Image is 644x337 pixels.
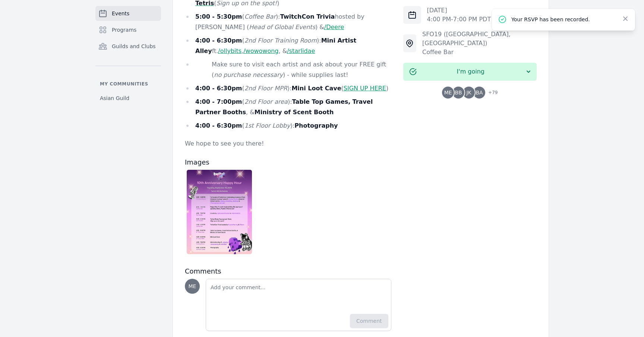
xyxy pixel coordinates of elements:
p: My communities [95,81,161,87]
em: Coffee Bar [244,13,276,20]
a: Guilds and Clubs [95,39,161,54]
a: Events [95,6,161,21]
em: no purchase necessary [214,71,283,78]
strong: Photography [294,122,338,129]
button: Comment [350,314,388,328]
span: Asian Guild [100,94,129,102]
a: /ollybits [218,47,241,54]
p: 4:00 PM - 7:00 PM PDT [427,15,491,24]
span: BB [455,90,462,95]
span: Programs [112,26,136,34]
em: 2nd Floor area [244,98,288,105]
strong: 4:00 - 7:00pm [195,98,242,105]
strong: 5:00 - 5:30pm [195,13,242,20]
span: BA [476,90,483,95]
span: ME [444,90,452,95]
img: 10th%20Anniversary%20Happy%20Hour%20Schedule.jpg [187,170,252,254]
strong: TwitchCon Trivia [280,13,335,20]
nav: Sidebar [95,6,161,105]
em: 1st Floor Lobby [244,122,290,129]
span: JK [466,90,471,95]
span: + 79 [484,88,498,99]
p: Your RSVP has been recorded. [511,16,616,23]
em: 2nd Floor Training Room [244,37,317,44]
li: ( ): [185,121,391,131]
button: I'm going [403,63,537,81]
a: SIGN UP HERE [344,85,386,92]
li: ( ): hosted by [PERSON_NAME] ( ) & [185,12,391,32]
li: ( ): ft. , , & [185,35,391,56]
a: /wowowong [243,47,278,54]
li: ( ): , & [185,97,391,118]
span: I'm going [417,67,525,76]
strong: 4:00 - 6:30pm [195,122,242,129]
span: ME [189,284,196,289]
p: [DATE] [427,6,491,15]
span: Guilds and Clubs [112,43,156,50]
strong: Mini Loot Cave [291,85,341,92]
a: Programs [95,22,161,37]
a: /Deere [324,24,344,31]
strong: 4:00 - 6:30pm [195,85,242,92]
a: Asian Guild [95,91,161,105]
strong: 4:00 - 6:30pm [195,37,242,44]
em: Head of Global Events [249,24,315,31]
div: SFO19 ([GEOGRAPHIC_DATA], [GEOGRAPHIC_DATA]) [422,30,537,48]
li: Make sure to visit each artist and ask about your FREE gift ( ) - while supplies last! [185,59,391,80]
p: We hope to see you there! [185,138,391,149]
h3: Images [185,158,391,167]
h3: Comments [185,267,391,276]
strong: Table Top Games, [292,98,351,105]
div: Coffee Bar [422,48,537,57]
span: Events [112,10,129,17]
em: 2nd Floor MPR [244,85,287,92]
a: /starlidae [287,47,315,54]
li: ( ): ( ) [185,83,391,94]
strong: Ministry of Scent Booth [255,109,334,116]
